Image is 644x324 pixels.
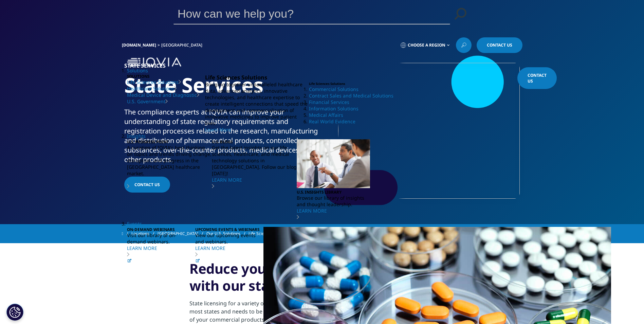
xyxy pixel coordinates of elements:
a: LEARN MORE [212,177,297,190]
a: Insights [127,133,146,139]
a: [DOMAIN_NAME] [122,42,156,48]
a: LEARN MORE [127,177,212,190]
a: Search [450,3,471,24]
a: Financial Services [309,99,349,105]
a: Solutions [127,67,148,74]
a: U.S. Government [127,98,165,105]
a: Life Sciences Solutions [127,79,179,85]
a: Contract Sales and Medical Solutions [309,92,393,99]
span: Choose a Region [408,42,445,48]
h5: U.S. INSIGHTS LIBRARY [297,190,370,195]
a: LEARN MORE [195,245,263,264]
h5: UPCOMING EVENTS & WEBINARS [195,227,263,232]
h6: Life Sciences Solutions [309,82,413,86]
p: View our upcoming events and webinars. [195,232,263,245]
span: Contact Us [487,43,512,47]
a: Contact Us [477,37,522,53]
button: Cookies Settings [6,304,23,321]
input: Search [173,3,431,24]
p: A curation of IQVIA's best thinking on topics and trends driving change, disruption, and progress... [127,144,212,177]
img: 001_man-speaking-in-meeting.jpg [297,139,370,188]
a: Medical Device and Diagnostic [127,92,197,98]
a: LEARN MORE [127,245,195,264]
p: Visit our library of on-demand webinars. [127,232,195,245]
h3: Life Sciences Solutions [205,74,309,81]
span: Contact Us [528,72,547,84]
div: [GEOGRAPHIC_DATA] [161,42,205,48]
img: IQVIA Healthcare Information Technology and Pharma Clinical Research Company [127,57,181,67]
h5: U.S. PROGRESS POINT [127,139,212,144]
a: Information Solutions [309,105,358,112]
p: Browse our library of insights and thought leadership. [297,195,370,208]
a: Events [127,220,142,227]
h5: ON-DEMAND WEBINARS [127,227,195,232]
h5: SOLUTIONS [127,74,205,79]
a: Real World Evidence [309,118,355,125]
a: Learn More [205,126,231,133]
a: Medical Affairs [309,112,343,118]
a: Commercial Solutions [309,86,358,92]
a: Contact Us [517,67,557,89]
svg: Search [455,8,466,20]
h5: U.S. BLOGS [212,139,297,144]
a: LEARN MORE [297,208,370,220]
a: Healthcare Solutions [127,85,174,92]
p: Get the latest insights on our life sciences, healthcare, and medical technology solutions in [GE... [212,144,297,177]
p: Bringing together unparalleled healthcare data, advanced analytics, innovative technologies, and ... [205,81,309,126]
